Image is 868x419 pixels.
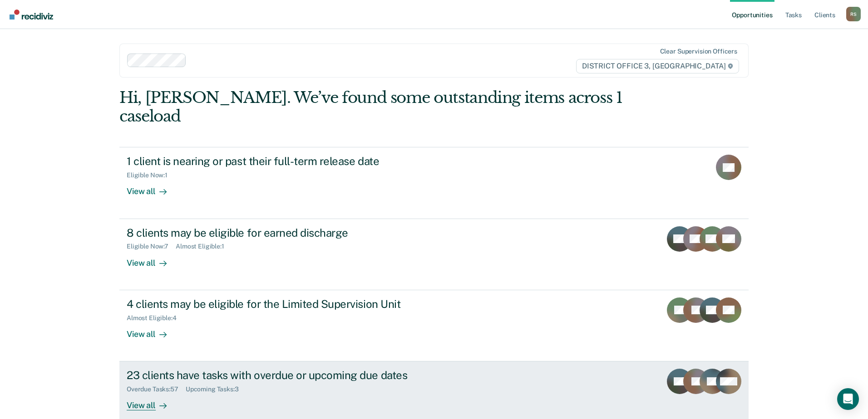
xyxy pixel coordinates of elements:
div: Almost Eligible : 4 [127,314,184,322]
div: Overdue Tasks : 57 [127,385,186,393]
div: View all [127,250,178,268]
div: Open Intercom Messenger [837,388,859,410]
div: R S [846,7,861,21]
div: Clear supervision officers [660,48,737,55]
div: View all [127,179,178,197]
div: Eligible Now : 1 [127,171,175,179]
img: Recidiviz [10,10,53,19]
div: View all [127,393,178,411]
a: 8 clients may be eligible for earned dischargeEligible Now:7Almost Eligible:1View all [119,219,749,290]
a: 4 clients may be eligible for the Limited Supervision UnitAlmost Eligible:4View all [119,290,749,361]
div: 23 clients have tasks with overdue or upcoming due dates [127,369,445,382]
div: 8 clients may be eligible for earned discharge [127,226,445,239]
div: Hi, [PERSON_NAME]. We’ve found some outstanding items across 1 caseload [119,88,623,126]
div: 1 client is nearing or past their full-term release date [127,155,445,168]
a: 1 client is nearing or past their full-term release dateEligible Now:1View all [119,147,749,219]
div: Almost Eligible : 1 [176,243,232,250]
div: Upcoming Tasks : 3 [186,385,246,393]
div: Eligible Now : 7 [127,243,176,250]
span: DISTRICT OFFICE 3, [GEOGRAPHIC_DATA] [576,59,739,73]
div: 4 clients may be eligible for the Limited Supervision Unit [127,297,445,311]
button: Profile dropdown button [846,7,861,21]
div: View all [127,322,178,339]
